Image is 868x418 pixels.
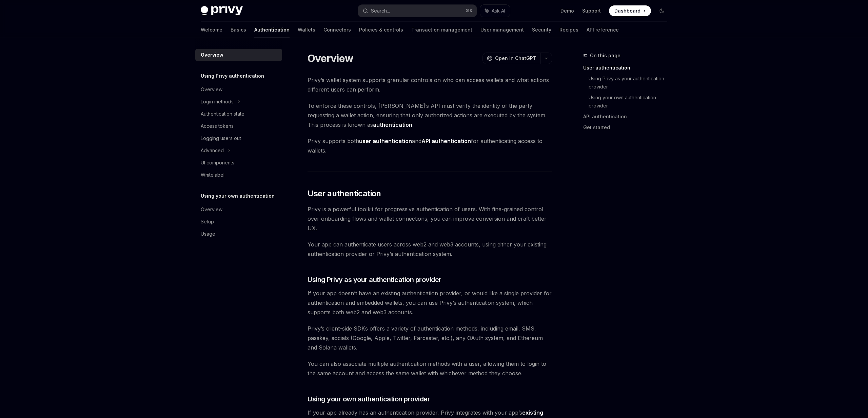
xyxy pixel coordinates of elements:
a: API authentication [583,111,673,122]
span: If your app doesn’t have an existing authentication provider, or would like a single provider for... [308,288,552,317]
a: Policies & controls [359,22,403,38]
a: Overview [195,49,282,61]
a: Dashboard [609,5,651,16]
div: Logging users out [201,134,241,142]
span: You can also associate multiple authentication methods with a user, allowing them to login to the... [308,359,552,378]
a: Transaction management [411,22,472,38]
button: Ask AI [480,5,510,17]
div: Overview [201,85,222,94]
div: Advanced [201,146,224,155]
a: Get started [583,122,673,133]
h5: Using Privy authentication [201,72,264,80]
a: Authentication state [195,108,282,120]
a: User authentication [583,62,673,73]
a: Authentication [254,22,290,38]
h1: Overview [308,52,353,64]
span: Privy supports both and for authenticating access to wallets. [308,136,552,155]
span: Ask AI [492,7,505,14]
a: Usage [195,228,282,240]
span: ⌘ K [466,8,473,14]
div: Setup [201,218,214,226]
div: Whitelabel [201,171,224,179]
span: User authentication [308,188,381,199]
a: Overview [195,203,282,216]
a: Overview [195,83,282,96]
a: Demo [560,7,574,14]
span: Privy is a powerful toolkit for progressive authentication of users. With fine-grained control ov... [308,204,552,233]
a: Access tokens [195,120,282,132]
a: Security [532,22,551,38]
strong: user authentication [359,138,412,144]
span: Using your own authentication provider [308,394,430,404]
a: Welcome [201,22,222,38]
a: Whitelabel [195,169,282,181]
button: Toggle dark mode [656,5,667,16]
img: dark logo [201,6,243,16]
button: Open in ChatGPT [482,53,540,64]
a: Setup [195,216,282,228]
span: Privy’s client-side SDKs offers a variety of authentication methods, including email, SMS, passke... [308,324,552,352]
span: On this page [590,52,620,60]
div: Search... [371,7,390,15]
h5: Using your own authentication [201,192,275,200]
a: Recipes [559,22,578,38]
div: UI components [201,159,234,167]
a: API reference [587,22,619,38]
div: Overview [201,205,222,214]
span: Open in ChatGPT [495,55,536,62]
a: Support [582,7,601,14]
div: Overview [201,51,223,59]
a: Logging users out [195,132,282,144]
a: Using Privy as your authentication provider [589,73,673,92]
strong: authentication [373,121,412,128]
span: Privy’s wallet system supports granular controls on who can access wallets and what actions diffe... [308,75,552,94]
a: Connectors [323,22,351,38]
span: Dashboard [614,7,640,14]
a: Wallets [298,22,315,38]
button: Search...⌘K [358,5,477,17]
strong: API authentication [421,138,471,144]
div: Authentication state [201,110,244,118]
div: Access tokens [201,122,234,130]
span: To enforce these controls, [PERSON_NAME]’s API must verify the identity of the party requesting a... [308,101,552,130]
a: User management [480,22,524,38]
span: Using Privy as your authentication provider [308,275,441,284]
a: Using your own authentication provider [589,92,673,111]
span: Your app can authenticate users across web2 and web3 accounts, using either your existing authent... [308,240,552,259]
div: Login methods [201,98,234,106]
a: Basics [231,22,246,38]
div: Usage [201,230,215,238]
a: UI components [195,157,282,169]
